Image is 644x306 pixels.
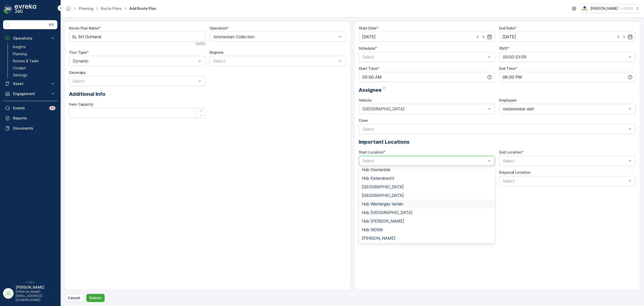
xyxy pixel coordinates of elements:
p: [PERSON_NAME] [16,285,53,290]
img: logo_dark-DEwI_e13.png [15,4,36,14]
span: Assignee [359,86,382,94]
span: [PERSON_NAME] [362,236,395,240]
p: Insights [13,44,26,49]
span: Additional Info [69,90,105,98]
p: Planning [13,51,27,56]
label: Operation [210,26,227,30]
span: Hub [PERSON_NAME] [362,219,404,223]
button: Cancel [65,294,83,302]
p: Events [13,106,46,111]
p: Select [503,158,627,164]
label: Crew [359,118,368,123]
p: Operations [13,36,47,41]
p: Select [363,126,627,132]
span: Hub Katendrecht [362,176,394,180]
a: Cockpit [11,65,57,72]
p: Asset [13,81,47,86]
label: Disposal Location [499,170,530,174]
button: Submit [86,294,105,302]
a: Planning [79,6,93,11]
input: dd/mm/yyyy [359,32,495,42]
p: Submit [89,295,102,300]
label: Vehicle [359,98,372,102]
a: Insights [11,43,57,50]
label: Shift [499,46,507,50]
a: Documents [3,123,57,133]
label: Route Plan Name [69,26,99,30]
a: Reports [3,113,57,123]
label: Item Capacity [69,102,93,106]
span: [GEOGRAPHIC_DATA] [362,193,404,198]
label: Regions [210,50,224,54]
p: Documents [13,126,55,131]
label: Start Date [359,26,377,30]
p: 13 / 500 [195,42,206,46]
span: [GEOGRAPHIC_DATA] [362,185,404,189]
a: Homepage [66,8,71,12]
p: Reports [13,116,55,121]
p: Important Locations [359,138,636,146]
button: Engagement [3,89,57,99]
span: v 1.49.0 [3,281,57,284]
label: End Time [499,66,515,71]
p: ( +02:00 ) [620,7,633,11]
label: Start Location [359,150,383,154]
p: Cancel [68,295,80,300]
p: Cockpit [13,66,26,71]
p: [PERSON_NAME][EMAIL_ADDRESS][DOMAIN_NAME] [16,290,53,302]
p: Select [363,158,487,164]
p: Select [73,78,197,84]
p: ⌘B [49,23,54,27]
a: Routes & Tasks [11,57,57,65]
button: JJ[PERSON_NAME][PERSON_NAME][EMAIL_ADDRESS][DOMAIN_NAME] [3,285,57,302]
p: Routes & Tasks [13,58,39,64]
span: Hub Westergas terrein [362,202,403,206]
label: Start Time [359,66,377,71]
p: [PERSON_NAME] [590,6,618,11]
input: dd/mm/yyyy [499,32,636,42]
label: Schedule [359,46,375,50]
p: Select [213,58,337,64]
label: Tour Type [69,50,87,54]
p: Select [363,54,487,60]
img: logo [3,4,13,14]
div: JJ [4,289,12,297]
label: Geomaps [69,70,86,75]
span: Hub [GEOGRAPHIC_DATA] [362,210,413,215]
button: [PERSON_NAME](+02:00) [581,4,640,13]
a: Settings [11,72,57,79]
span: Hub NDSM [362,227,383,232]
a: Route Plans [101,6,122,11]
a: Planning [11,50,57,57]
button: Operations [3,33,57,43]
p: Select [503,178,627,184]
a: Events99 [3,103,57,113]
p: 99 [50,106,54,110]
p: Settings [13,73,27,78]
label: End Date [499,26,515,30]
label: End Location [499,150,521,154]
label: Employee [499,98,516,102]
p: Engagement [13,91,47,96]
button: Asset [3,79,57,89]
span: Hub Oosterdok [362,167,390,172]
img: basis-logo_rgb2x.png [581,6,588,11]
span: Add Route Plan [128,6,157,11]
